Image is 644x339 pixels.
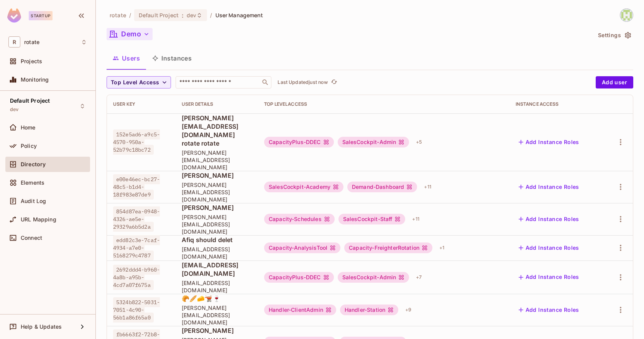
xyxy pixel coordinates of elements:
[182,114,252,147] span: [PERSON_NAME][EMAIL_ADDRESS][DOMAIN_NAME] rotate rotate
[21,235,42,241] span: Connect
[338,214,406,224] div: SalesCockpit-Staff
[328,78,338,87] span: Click to refresh data
[344,242,432,253] div: Capacity-FreighterRotation
[421,181,434,193] div: + 11
[21,324,62,330] span: Help & Updates
[21,143,37,149] span: Policy
[182,101,252,107] div: User Details
[21,124,36,131] span: Home
[516,136,582,148] button: Add Instance Roles
[264,101,503,107] div: Top Level Access
[107,76,171,88] button: Top Level Access
[182,213,252,235] span: [PERSON_NAME][EMAIL_ADDRESS][DOMAIN_NAME]
[182,304,252,326] span: [PERSON_NAME][EMAIL_ADDRESS][DOMAIN_NAME]
[113,174,160,200] span: e00e46ec-bc27-48c5-b1d4-18f983e87de9
[264,137,334,147] div: CapacityPlus-DDEC
[182,171,252,180] span: [PERSON_NAME]
[413,136,425,148] div: + 5
[107,49,146,68] button: Users
[146,49,198,68] button: Instances
[21,77,49,83] span: Monitoring
[181,12,184,18] span: :
[264,242,340,253] div: Capacity-AnalysisTool
[113,129,160,155] span: 152e5ad6-a9c5-4570-950a-52b79c18bc72
[182,246,252,260] span: [EMAIL_ADDRESS][DOMAIN_NAME]
[182,203,252,212] span: [PERSON_NAME]
[210,11,212,19] li: /
[7,8,21,23] img: SReyMgAAAABJRU5ErkJggg==
[329,78,338,87] button: refresh
[111,78,159,87] span: Top Level Access
[413,271,425,283] div: + 7
[516,181,582,193] button: Add Instance Roles
[139,11,179,19] span: Default Project
[29,11,53,20] div: Startup
[110,11,126,19] span: the active workspace
[264,305,336,315] div: Handler-ClientAdmin
[516,101,598,107] div: Instance Access
[595,29,633,41] button: Settings
[331,79,337,86] span: refresh
[516,242,582,254] button: Add Instance Roles
[107,28,153,40] button: Demo
[516,271,582,283] button: Add Instance Roles
[10,106,18,113] span: dev
[338,272,409,283] div: SalesCockpit-Admin
[8,36,20,47] span: R
[182,149,252,171] span: [PERSON_NAME][EMAIL_ADDRESS][DOMAIN_NAME]
[24,39,39,45] span: Workspace: rotate
[10,98,50,104] span: Default Project
[347,182,417,192] div: Demand-Dashboard
[182,326,252,335] span: [PERSON_NAME]
[516,304,582,316] button: Add Instance Roles
[182,261,252,278] span: [EMAIL_ADDRESS][DOMAIN_NAME]
[21,216,56,223] span: URL Mapping
[21,198,46,204] span: Audit Log
[338,137,409,147] div: SalesCockpit-Admin
[182,236,252,244] span: Afiq should delet
[182,294,252,303] span: 🥐🥖🧀🫕🍷
[264,214,335,224] div: Capacity-Schedules
[21,161,46,167] span: Directory
[187,11,196,19] span: dev
[264,182,343,192] div: SalesCockpit-Academy
[215,11,263,19] span: User Management
[113,265,160,290] span: 2692ddd4-b960-4a8b-a95b-4cd7a07f675a
[516,213,582,225] button: Add Instance Roles
[113,101,169,107] div: User Key
[340,305,398,315] div: Handler-Station
[596,76,633,88] button: Add user
[278,79,328,85] p: Last Updated just now
[113,297,160,323] span: 5324b822-5031-7051-4c90-56b1a86f65a0
[21,180,44,186] span: Elements
[264,272,334,283] div: CapacityPlus-DDEC
[129,11,131,19] li: /
[182,279,252,294] span: [EMAIL_ADDRESS][DOMAIN_NAME]
[113,206,160,232] span: 854d87ea-0948-4326-ae5e-29329a6b5d2a
[21,58,42,64] span: Projects
[182,181,252,203] span: [PERSON_NAME][EMAIL_ADDRESS][DOMAIN_NAME]
[113,235,160,260] span: edd82c3e-7caf-4934-a7e0-5168279c4787
[402,304,414,316] div: + 9
[436,242,447,254] div: + 1
[409,213,422,225] div: + 11
[620,9,633,21] img: fatin@letsrotate.com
